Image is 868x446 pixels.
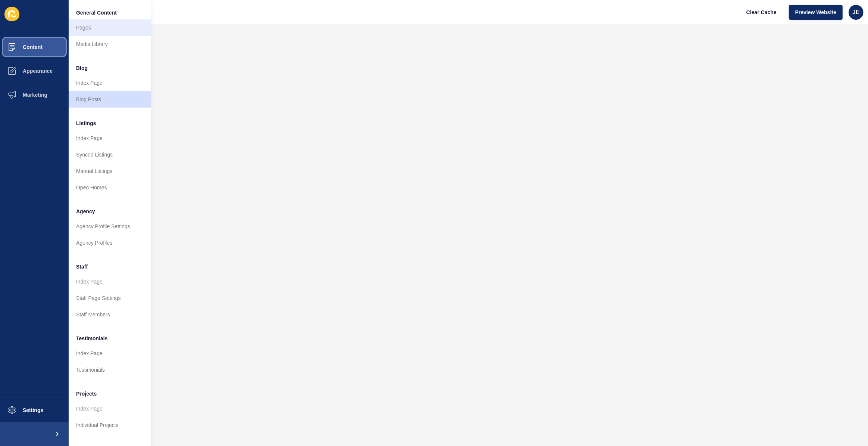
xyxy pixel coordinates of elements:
a: Testimonials [69,362,151,378]
a: Media Library [69,36,151,52]
a: Agency Profiles [69,235,151,251]
a: Index Page [69,400,151,417]
span: Agency [76,208,95,215]
a: Index Page [69,75,151,91]
span: Preview Website [795,9,836,16]
a: Synced Listings [69,146,151,163]
span: Clear Cache [746,9,777,16]
a: Pages [69,19,151,36]
span: Staff [76,263,88,270]
button: Preview Website [789,5,843,20]
span: JE [852,9,860,16]
a: Blog Posts [69,91,151,108]
a: Staff Page Settings [69,290,151,306]
a: Manual Listings [69,163,151,179]
span: General Content [76,9,117,16]
span: Listings [76,120,96,127]
a: Index Page [69,345,151,362]
a: Staff Members [69,306,151,323]
a: Index Page [69,273,151,290]
span: Projects [76,390,97,397]
span: Blog [76,64,88,72]
a: Open Homes [69,179,151,196]
a: Agency Profile Settings [69,218,151,235]
span: Testimonials [76,335,108,342]
a: Individual Projects [69,417,151,433]
a: Index Page [69,130,151,146]
button: Clear Cache [740,5,783,20]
